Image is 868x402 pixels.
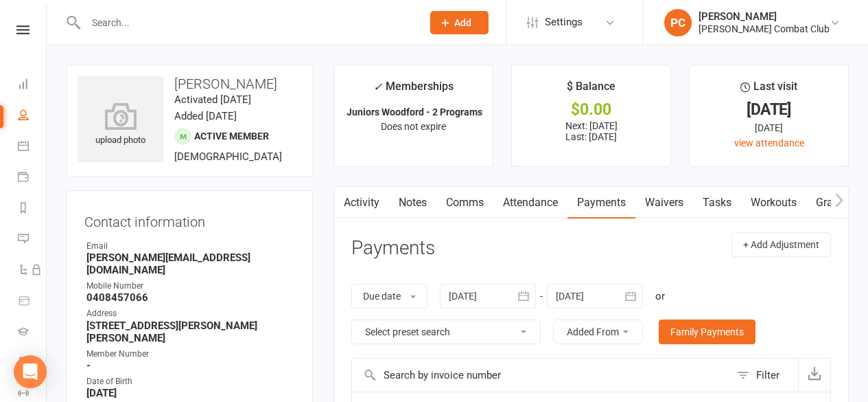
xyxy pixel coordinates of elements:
[18,194,46,225] a: Reports
[351,284,427,309] button: Due date
[454,17,471,28] span: Add
[655,288,665,304] div: or
[174,110,237,122] time: Added [DATE]
[430,11,489,34] button: Add
[86,252,294,276] strong: [PERSON_NAME][EMAIL_ADDRESS][DOMAIN_NAME]
[86,280,294,293] div: Mobile Number
[86,375,294,388] div: Date of Birth
[702,102,836,117] div: [DATE]
[86,348,294,361] div: Member Number
[14,355,47,388] div: Open Intercom Messenger
[84,209,294,230] h3: Contact information
[553,320,643,344] button: Added From
[381,121,446,132] span: Does not expire
[699,10,830,23] div: [PERSON_NAME]
[351,238,435,259] h3: Payments
[352,359,730,392] input: Search by invoice number
[18,163,46,194] a: Payments
[18,132,46,163] a: Calendar
[567,187,635,219] a: Payments
[86,291,294,304] strong: 0408457066
[741,187,806,219] a: Workouts
[18,287,46,317] a: Product Sales
[659,320,755,344] a: Family Payments
[635,187,693,219] a: Waivers
[699,23,830,35] div: [PERSON_NAME] Combat Club
[756,367,779,383] div: Filter
[174,150,282,163] span: [DEMOGRAPHIC_DATA]
[567,78,615,102] div: $ Balance
[86,240,294,253] div: Email
[545,7,583,38] span: Settings
[78,76,301,91] h3: [PERSON_NAME]
[730,359,798,392] button: Filter
[18,70,46,101] a: Dashboard
[493,187,567,219] a: Attendance
[524,120,658,142] p: Next: [DATE] Last: [DATE]
[334,187,389,219] a: Activity
[373,80,382,93] i: ✓
[436,187,493,219] a: Comms
[194,131,269,142] span: Active member
[389,187,436,219] a: Notes
[693,187,741,219] a: Tasks
[86,359,294,372] strong: -
[174,93,251,106] time: Activated [DATE]
[82,13,412,32] input: Search...
[78,102,163,148] div: upload photo
[664,9,692,36] div: PC
[18,101,46,132] a: People
[731,232,831,257] button: + Add Adjustment
[740,78,797,102] div: Last visit
[524,102,658,117] div: $0.00
[86,307,294,320] div: Address
[373,78,454,103] div: Memberships
[702,120,836,135] div: [DATE]
[86,320,294,344] strong: [STREET_ADDRESS][PERSON_NAME][PERSON_NAME]
[734,137,804,148] a: view attendance
[86,387,294,399] strong: [DATE]
[347,107,482,118] strong: Juniors Woodford - 2 Programs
